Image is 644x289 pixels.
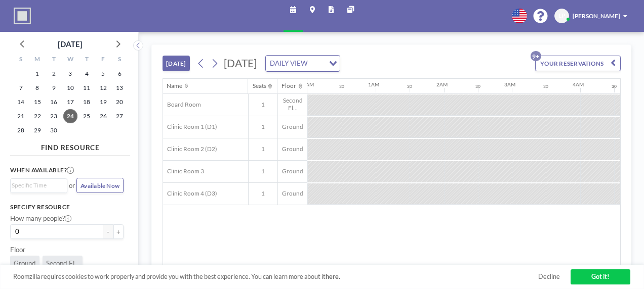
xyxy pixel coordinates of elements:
span: 1 [249,146,277,153]
div: F [95,54,111,67]
span: Second Fl... [278,97,308,112]
div: 30 [339,84,344,89]
span: Ground [278,168,308,175]
span: Ground [278,146,308,153]
span: Monday, September 8, 2025 [30,81,45,95]
span: Tuesday, September 9, 2025 [47,81,61,95]
span: Thursday, September 25, 2025 [79,109,94,123]
div: 30 [543,84,548,89]
span: LP [558,12,565,20]
span: Tuesday, September 23, 2025 [47,109,61,123]
span: Tuesday, September 2, 2025 [47,67,61,81]
span: 1 [249,190,277,198]
span: 1 [249,123,277,131]
span: Ground [278,190,308,198]
input: Search for option [310,58,323,69]
button: Available Now [76,178,124,193]
div: 30 [407,84,412,89]
span: Saturday, September 20, 2025 [112,95,127,109]
button: + [113,224,124,239]
div: Floor [281,82,296,90]
span: Clinic Room 1 (D1) [163,123,217,131]
button: YOUR RESERVATIONS9+ [535,56,620,71]
span: Clinic Room 4 (D3) [163,190,217,198]
div: T [46,54,62,67]
span: Clinic Room 2 (D2) [163,146,217,153]
img: organization-logo [14,8,31,25]
h3: Specify resource [10,204,124,211]
div: S [13,54,29,67]
div: T [78,54,95,67]
span: Friday, September 12, 2025 [96,81,110,95]
span: Saturday, September 13, 2025 [112,81,127,95]
span: Tuesday, September 30, 2025 [47,123,61,137]
span: Monday, September 15, 2025 [30,95,45,109]
span: Saturday, September 6, 2025 [112,67,127,81]
span: Thursday, September 11, 2025 [79,81,94,95]
div: 30 [612,84,617,89]
span: or [69,181,75,190]
span: Friday, September 26, 2025 [96,109,110,123]
span: Wednesday, September 3, 2025 [63,67,77,81]
div: [DATE] [58,37,83,51]
div: Name [167,82,182,90]
span: Thursday, September 4, 2025 [79,67,94,81]
div: 1AM [368,81,379,88]
div: Seats [253,82,266,90]
span: Saturday, September 27, 2025 [112,109,127,123]
div: 4AM [573,81,584,88]
span: Wednesday, September 10, 2025 [63,81,77,95]
a: Decline [538,273,560,281]
span: Available Now [80,182,119,189]
h4: FIND RESOURCE [10,140,130,152]
div: S [111,54,128,67]
div: 2AM [436,81,448,88]
span: Tuesday, September 16, 2025 [47,95,61,109]
a: Got it! [571,269,630,284]
div: Search for option [11,179,66,192]
span: Sunday, September 21, 2025 [14,109,28,123]
div: W [62,54,78,67]
span: 1 [249,168,277,175]
span: Clinic Room 3 [163,168,204,175]
label: Floor [10,246,25,254]
span: Wednesday, September 17, 2025 [63,95,77,109]
span: [PERSON_NAME] [573,12,620,20]
a: here. [326,273,340,280]
button: [DATE] [163,56,190,71]
button: - [103,224,113,239]
span: Board Room [163,101,201,109]
span: Roomzilla requires cookies to work properly and provide you with the best experience. You can lea... [13,273,538,281]
span: 1 [249,101,277,109]
span: Friday, September 5, 2025 [96,67,110,81]
span: Sunday, September 7, 2025 [14,81,28,95]
span: Ground [278,123,308,131]
span: Thursday, September 18, 2025 [79,95,94,109]
div: Search for option [266,56,339,71]
label: How many people? [10,214,71,223]
span: Monday, September 29, 2025 [30,123,45,137]
div: M [29,54,46,67]
span: Monday, September 22, 2025 [30,109,45,123]
span: Sunday, September 28, 2025 [14,123,28,137]
p: 9+ [531,51,541,61]
span: Ground [14,259,36,268]
span: Wednesday, September 24, 2025 [63,109,77,123]
input: Search for option [12,181,61,190]
span: Friday, September 19, 2025 [96,95,110,109]
div: 3AM [504,81,515,88]
span: Monday, September 1, 2025 [30,67,45,81]
div: 30 [475,84,480,89]
span: Sunday, September 14, 2025 [14,95,28,109]
span: [DATE] [224,57,257,69]
span: DAILY VIEW [268,58,309,69]
span: Second Fl... [46,259,79,268]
